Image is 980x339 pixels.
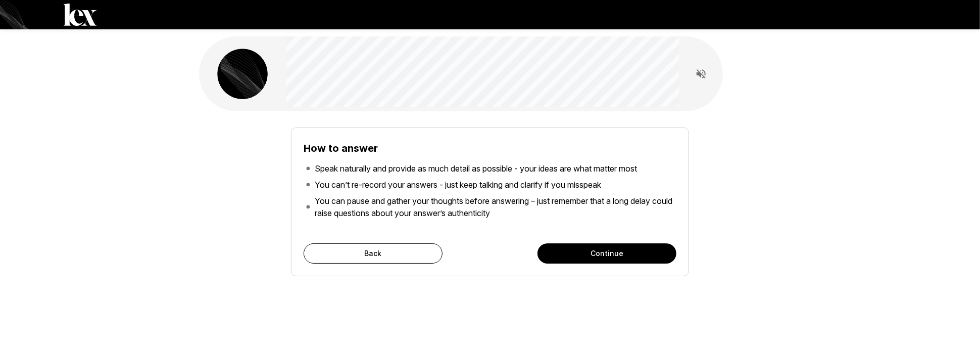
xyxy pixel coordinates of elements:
[304,142,378,154] b: How to answer
[217,49,268,99] img: lex_avatar2.png
[315,162,637,175] p: Speak naturally and provide as much detail as possible - your ideas are what matter most
[691,64,711,84] button: Read questions aloud
[304,243,443,264] button: Back
[315,179,601,191] p: You can’t re-record your answers - just keep talking and clarify if you misspeak
[315,195,674,219] p: You can pause and gather your thoughts before answering – just remember that a long delay could r...
[537,243,676,264] button: Continue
